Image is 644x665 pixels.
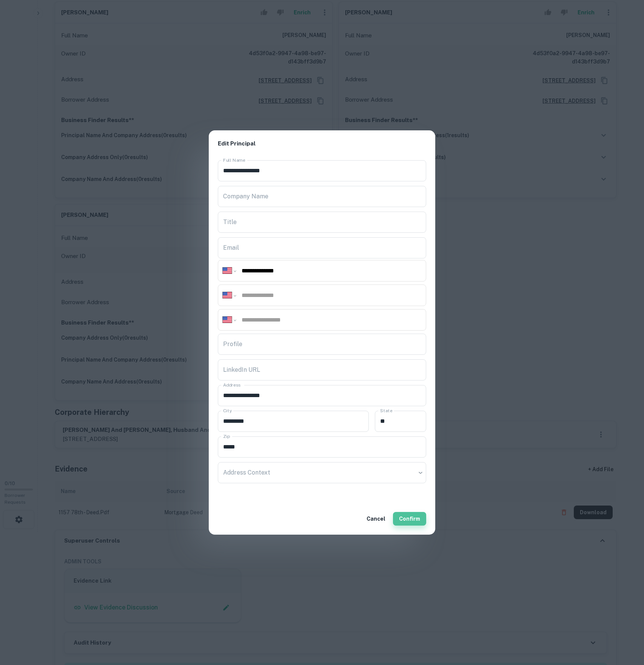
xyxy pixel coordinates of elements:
label: Zip [223,433,230,439]
label: State [380,407,392,414]
label: City [223,407,232,414]
button: Confirm [393,512,426,526]
label: Address [223,382,240,388]
h2: Edit Principal [209,130,435,157]
label: Full Name [223,157,245,163]
div: ​ [218,462,426,483]
button: Cancel [364,512,388,526]
iframe: Chat Widget [606,605,644,641]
